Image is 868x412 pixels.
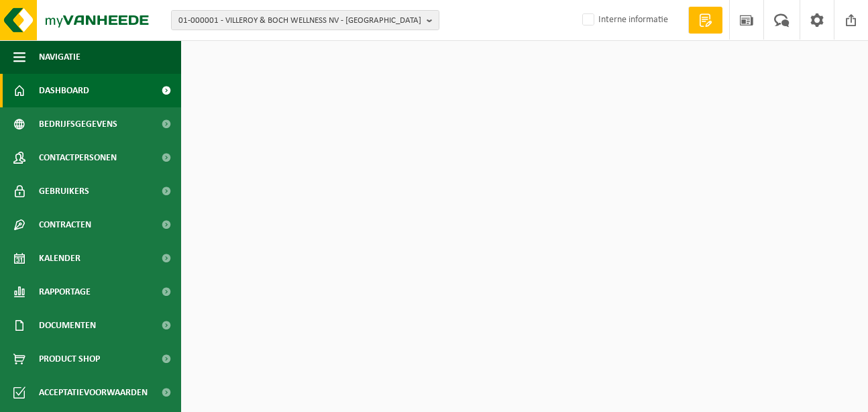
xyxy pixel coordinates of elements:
span: Navigatie [39,40,80,74]
span: Kalender [39,242,80,275]
span: Acceptatievoorwaarden [39,376,148,409]
span: 01-000001 - VILLEROY & BOCH WELLNESS NV - [GEOGRAPHIC_DATA] [178,11,421,31]
span: Dashboard [39,74,89,107]
span: Rapportage [39,275,91,309]
label: Interne informatie [580,10,668,30]
span: Contactpersonen [39,141,117,174]
span: Documenten [39,309,96,342]
span: Gebruikers [39,174,89,208]
span: Product Shop [39,342,100,376]
span: Bedrijfsgegevens [39,107,117,141]
button: 01-000001 - VILLEROY & BOCH WELLNESS NV - [GEOGRAPHIC_DATA] [171,10,439,30]
span: Contracten [39,208,91,242]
